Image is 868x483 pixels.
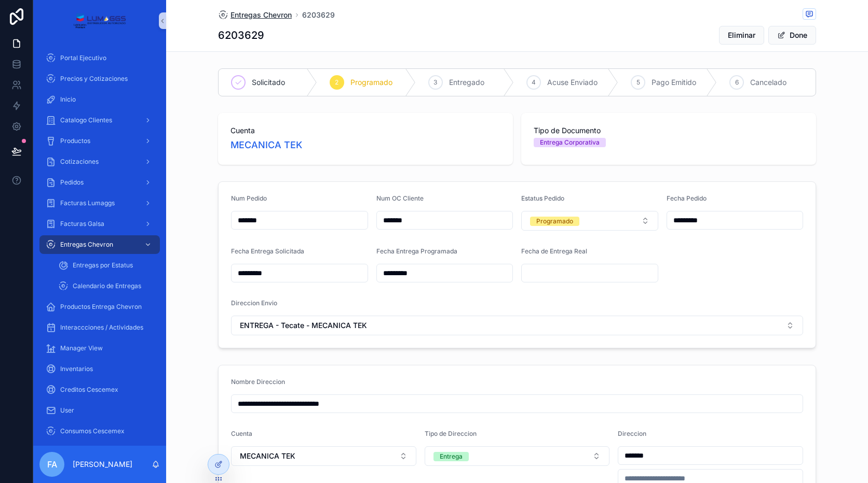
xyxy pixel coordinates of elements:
[230,125,500,136] span: Cuenta
[433,451,469,461] button: Unselect ENTREGA
[252,77,285,88] span: Solicitado
[231,446,416,466] button: Select Button
[335,78,338,87] span: 2
[302,10,335,20] a: 6203629
[39,194,160,212] a: Facturas Lumaggs
[521,247,587,255] span: Fecha de Entrega Real
[60,220,104,228] span: Facturas Galsa
[73,261,133,269] span: Entregas por Estatus
[449,77,484,88] span: Entregado
[60,158,99,166] span: Cotizaciones
[521,194,564,202] span: Estatus Pedido
[230,10,292,20] span: Entregas Chevron
[39,360,160,378] a: Inventarios
[521,211,658,231] button: Select Button
[536,217,573,226] div: Programado
[39,297,160,316] a: Productos Entrega Chevron
[231,194,267,202] span: Num Pedido
[240,451,295,461] span: MECANICA TEK
[60,427,125,435] span: Consumos Cescemex
[433,78,437,87] span: 3
[728,30,755,40] span: Eliminar
[39,215,160,233] a: Facturas Galsa
[60,54,106,62] span: Portal Ejecutivo
[39,152,160,171] a: Cotizaciones
[425,430,477,437] span: Tipo de Direccion
[39,90,160,109] a: Inicio
[47,458,57,471] span: FA
[60,137,90,145] span: Productos
[39,401,160,420] a: User
[218,28,264,42] h1: 6203629
[60,116,112,124] span: Catalogo Clientes
[376,194,424,202] span: Num OC Cliente
[231,316,803,335] button: Select Button
[60,75,128,83] span: Precios y Cotizaciones
[39,235,160,254] a: Entregas Chevron
[534,125,804,136] span: Tipo de Documento
[240,320,367,331] span: ENTREGA - Tecate - MECANICA TEK
[39,339,160,358] a: Manager View
[667,194,707,202] span: Fecha Pedido
[39,132,160,150] a: Productos
[750,77,786,88] span: Cancelado
[231,430,252,437] span: Cuenta
[636,78,640,87] span: 5
[231,378,285,386] span: Nombre Direccion
[60,199,115,207] span: Facturas Lumaggs
[532,78,536,87] span: 4
[60,406,74,415] span: User
[230,138,302,152] a: MECANICA TEK
[60,95,76,104] span: Inicio
[60,240,113,249] span: Entregas Chevron
[39,49,160,67] a: Portal Ejecutivo
[39,422,160,441] a: Consumos Cescemex
[425,446,610,466] button: Select Button
[33,41,166,446] div: scrollable content
[547,77,598,88] span: Acuse Enviado
[768,26,816,45] button: Done
[719,26,764,45] button: Eliminar
[350,77,392,88] span: Programado
[60,303,142,311] span: Productos Entrega Chevron
[73,12,126,29] img: App logo
[231,299,277,307] span: Direccion Envio
[52,256,160,275] a: Entregas por Estatus
[60,323,143,332] span: Interaccciones / Actividades
[376,247,457,255] span: Fecha Entrega Programada
[652,77,696,88] span: Pago Emitido
[73,459,132,470] p: [PERSON_NAME]
[60,365,93,373] span: Inventarios
[60,344,103,352] span: Manager View
[60,178,84,187] span: Pedidos
[73,282,141,290] span: Calendario de Entregas
[540,138,600,147] div: Entrega Corporativa
[618,430,646,437] span: Direccion
[440,452,463,461] div: Entrega
[735,78,739,87] span: 6
[231,247,304,255] span: Fecha Entrega Solicitada
[39,173,160,192] a: Pedidos
[39,69,160,88] a: Precios y Cotizaciones
[52,277,160,295] a: Calendario de Entregas
[39,318,160,337] a: Interaccciones / Actividades
[39,111,160,130] a: Catalogo Clientes
[60,386,118,394] span: Creditos Cescemex
[39,380,160,399] a: Creditos Cescemex
[218,10,292,20] a: Entregas Chevron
